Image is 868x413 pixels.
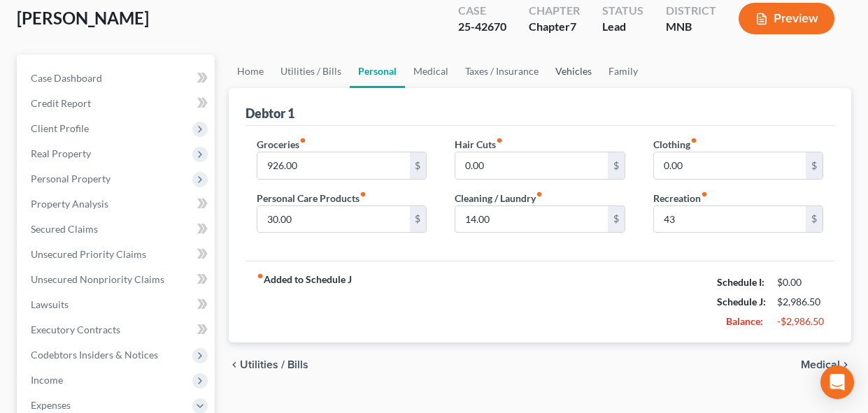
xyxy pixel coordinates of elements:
[31,198,108,210] span: Property Analysis
[455,191,543,205] label: Cleaning / Laundry
[608,206,625,233] div: $
[726,315,763,327] strong: Balance:
[31,248,146,260] span: Unsecured Priority Claims
[457,55,547,88] a: Taxes / Insurance
[690,137,697,144] i: fiber_manual_record
[654,152,806,179] input: --
[257,137,306,152] label: Groceries
[20,66,215,91] a: Case Dashboard
[666,19,716,35] div: MNB
[20,292,215,317] a: Lawsuits
[31,173,111,184] span: Personal Property
[257,152,409,179] input: --
[529,3,580,19] div: Chapter
[410,206,427,233] div: $
[455,137,503,152] label: Hair Cuts
[257,191,367,205] label: Personal Care Products
[405,55,457,88] a: Medical
[496,137,503,144] i: fiber_manual_record
[31,324,120,335] span: Executory Contracts
[840,359,851,370] i: chevron_right
[600,55,646,88] a: Family
[360,191,367,198] i: fiber_manual_record
[257,273,264,280] i: fiber_manual_record
[602,3,643,19] div: Status
[31,97,91,109] span: Credit Report
[717,276,764,288] strong: Schedule I:
[229,359,308,370] button: chevron_left Utilities / Bills
[458,19,506,35] div: 25-42670
[653,137,697,152] label: Clothing
[350,55,405,88] a: Personal
[272,55,350,88] a: Utilities / Bills
[20,91,215,116] a: Credit Report
[246,105,294,122] div: Debtor 1
[529,19,580,35] div: Chapter
[801,359,840,370] span: Medical
[31,273,164,285] span: Unsecured Nonpriority Claims
[31,349,158,361] span: Codebtors Insiders & Notices
[31,374,63,386] span: Income
[602,19,643,35] div: Lead
[777,295,823,309] div: $2,986.50
[654,206,806,233] input: --
[739,3,834,34] button: Preview
[299,137,306,144] i: fiber_manual_record
[777,314,823,328] div: -$2,986.50
[653,191,708,205] label: Recreation
[257,206,409,233] input: --
[229,359,240,370] i: chevron_left
[31,399,71,411] span: Expenses
[536,191,543,198] i: fiber_manual_record
[20,317,215,342] a: Executory Contracts
[717,296,766,307] strong: Schedule J:
[806,152,823,179] div: $
[570,20,576,33] span: 7
[31,72,102,84] span: Case Dashboard
[31,223,98,235] span: Secured Claims
[666,3,716,19] div: District
[608,152,625,179] div: $
[458,3,506,19] div: Case
[410,152,427,179] div: $
[20,267,215,292] a: Unsecured Nonpriority Claims
[801,359,851,370] button: Medical chevron_right
[547,55,600,88] a: Vehicles
[20,217,215,242] a: Secured Claims
[257,273,352,331] strong: Added to Schedule J
[20,242,215,267] a: Unsecured Priority Claims
[777,275,823,289] div: $0.00
[31,147,91,159] span: Real Property
[31,122,89,134] span: Client Profile
[240,359,308,370] span: Utilities / Bills
[455,206,607,233] input: --
[20,191,215,217] a: Property Analysis
[806,206,823,233] div: $
[455,152,607,179] input: --
[31,298,69,310] span: Lawsuits
[17,8,149,28] span: [PERSON_NAME]
[820,365,854,399] div: Open Intercom Messenger
[701,191,708,198] i: fiber_manual_record
[229,55,272,88] a: Home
